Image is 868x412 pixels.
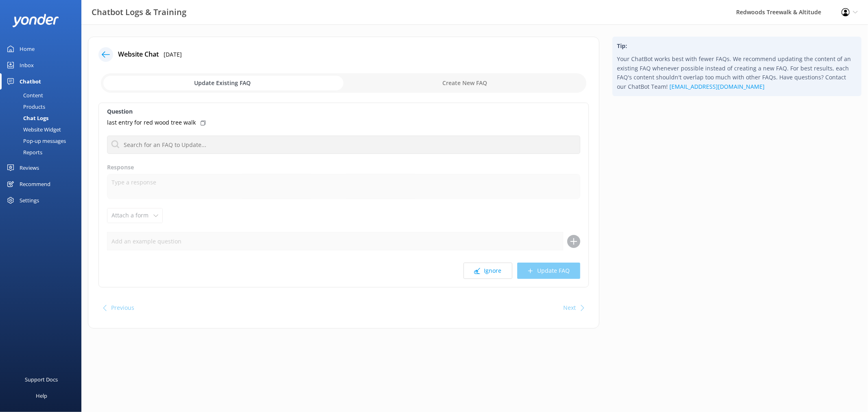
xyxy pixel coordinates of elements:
div: Recommend [20,176,50,192]
h3: Chatbot Logs & Training [92,6,186,19]
div: Chatbot [20,73,41,90]
div: Home [20,41,35,57]
div: Reports [5,147,42,158]
a: Website Widget [5,124,81,135]
div: Website Widget [5,124,61,135]
div: Pop-up messages [5,135,66,147]
h4: Website Chat [118,49,159,60]
a: Chat Logs [5,112,81,124]
div: Settings [20,192,39,208]
a: Content [5,90,81,101]
div: Content [5,90,43,101]
div: Products [5,101,45,112]
button: Ignore [464,263,512,279]
p: [DATE] [164,50,182,59]
a: Reports [5,147,81,158]
input: Search for an FAQ to Update... [107,136,580,154]
label: Response [107,163,580,172]
label: Question [107,107,580,116]
div: Help [36,388,47,404]
a: [EMAIL_ADDRESS][DOMAIN_NAME] [670,83,765,90]
div: Reviews [20,160,39,176]
div: Chat Logs [5,112,48,124]
p: Your ChatBot works best with fewer FAQs. We recommend updating the content of an existing FAQ whe... [617,55,857,91]
img: yonder-white-logo.png [12,14,59,27]
div: Inbox [20,57,34,73]
h4: Tip: [617,42,857,50]
input: Add an example question [107,232,563,250]
div: Support Docs [25,371,58,388]
a: Products [5,101,81,112]
p: last entry for red wood tree walk [107,118,196,127]
a: Pop-up messages [5,135,81,147]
